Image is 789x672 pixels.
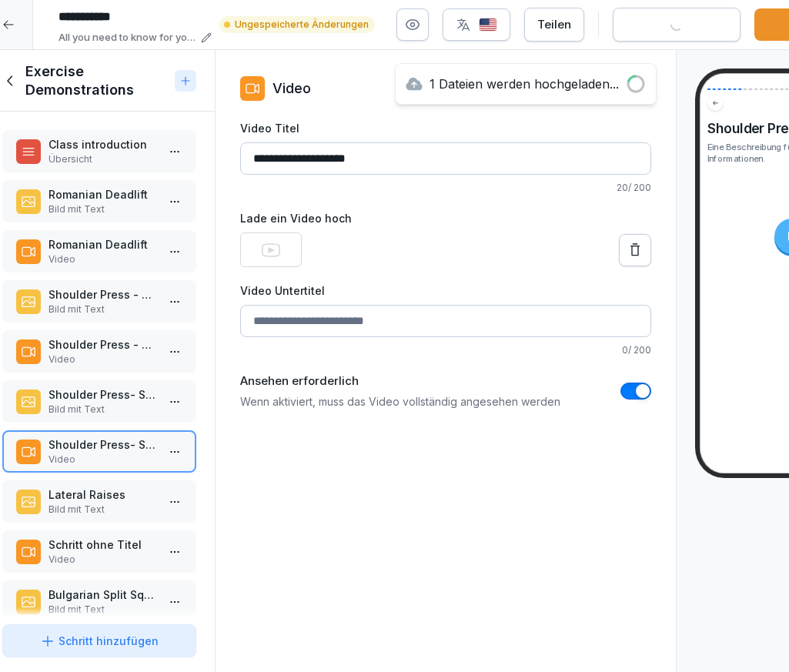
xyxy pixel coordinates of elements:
[48,336,156,353] p: Shoulder Press - Front
[25,62,169,99] h1: Exercise Demonstrations
[48,303,156,316] p: Bild mit Text
[479,18,497,32] img: us.svg
[48,152,156,166] p: Übersicht
[48,553,156,567] p: Video
[48,537,156,553] p: Schritt ohne Titel
[48,353,156,366] p: Video
[2,130,196,172] div: Class introductionÜbersicht
[48,286,156,303] p: Shoulder Press - Front
[240,120,651,136] label: Video Titel
[48,236,156,252] p: Romanian Deadlift
[48,587,156,603] p: Bulgarian Split Squats
[2,580,196,623] div: Bulgarian Split SquatsBild mit Text
[48,603,156,617] p: Bild mit Text
[48,252,156,266] p: Video
[537,16,571,33] div: Teilen
[240,393,560,410] p: Wenn aktiviert, muss das Video vollständig angesehen werden
[2,280,196,323] div: Shoulder Press - FrontBild mit Text
[240,283,651,299] label: Video Untertitel
[2,380,196,423] div: Shoulder Press- SideBild mit Text
[59,30,196,45] p: All you need to know for your tryout
[2,330,196,373] div: Shoulder Press - FrontVideo
[240,373,560,390] label: Ansehen erforderlich
[48,486,156,503] p: Lateral Raises
[2,480,196,523] div: Lateral RaisesBild mit Text
[40,633,159,649] div: Schritt hinzufügen
[48,503,156,517] p: Bild mit Text
[48,202,156,216] p: Bild mit Text
[48,386,156,403] p: Shoulder Press- Side
[240,210,651,226] label: Lade ein Video hoch
[2,230,196,272] div: Romanian DeadliftVideo
[2,430,196,473] div: Shoulder Press- SideVideo
[48,453,156,466] p: Video
[240,343,651,357] p: 0 / 200
[48,403,156,416] p: Bild mit Text
[430,75,619,93] p: 1 Dateien werden hochgeladen...
[2,180,196,222] div: Romanian DeadliftBild mit Text
[235,18,369,32] p: Ungespeicherte Änderungen
[48,436,156,453] p: Shoulder Press- Side
[2,624,196,657] button: Schritt hinzufügen
[48,136,156,152] p: Class introduction
[524,8,584,42] button: Teilen
[240,181,651,195] p: 20 / 200
[48,186,156,202] p: Romanian Deadlift
[272,78,311,99] p: Video
[2,530,196,573] div: Schritt ohne TitelVideo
